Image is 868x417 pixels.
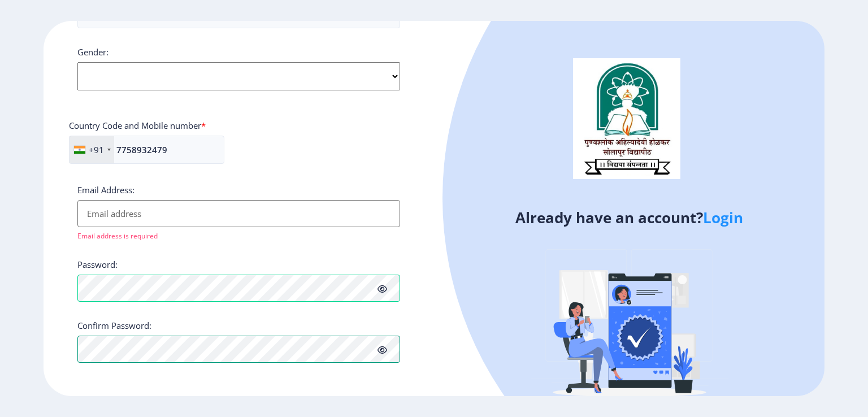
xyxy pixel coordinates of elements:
label: Gender: [77,46,108,58]
div: India (भारत): +91 [70,136,114,163]
a: Login [703,207,743,228]
input: Email address [77,200,400,227]
label: Confirm Password: [77,320,151,331]
input: Mobile No [69,136,224,164]
div: +91 [89,144,104,155]
img: logo [573,58,680,179]
label: Country Code and Mobile number [69,120,206,131]
span: Email address is required [77,231,158,241]
h4: Already have an account? [442,208,816,227]
label: Email Address: [77,184,134,196]
label: Password: [77,259,118,270]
